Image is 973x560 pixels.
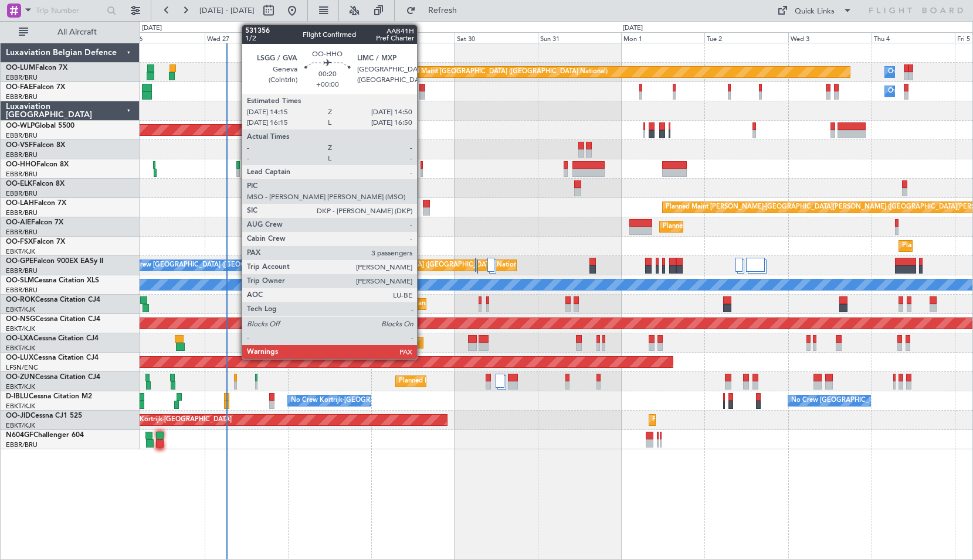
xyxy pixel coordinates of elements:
[6,258,33,265] span: OO-GPE
[6,200,66,207] a: OO-LAHFalcon 7X
[6,393,92,400] a: D-IBLUCessna Citation M2
[6,421,35,430] a: EBKT/KJK
[6,316,100,323] a: OO-NSGCessna Citation CJ4
[30,28,124,36] span: All Aircraft
[6,131,38,140] a: EBBR/BRU
[199,5,255,16] span: [DATE] - [DATE]
[6,247,35,256] a: EBKT/KJK
[6,374,35,381] span: OO-ZUN
[6,441,38,449] a: EBBR/BRU
[6,238,65,245] a: OO-FSXFalcon 7X
[6,180,65,187] a: OO-ELKFalcon 8X
[6,344,35,353] a: EBKT/KJK
[6,383,35,391] a: EBKT/KJK
[888,83,968,100] div: Owner Melsbroek Air Base
[6,142,33,149] span: OO-VSF
[6,335,33,342] span: OO-LXA
[6,335,99,342] a: OO-LXACessna Citation CJ4
[6,277,99,284] a: OO-SLMCessna Citation XLS
[6,412,82,419] a: OO-JIDCessna CJ1 525
[291,392,412,409] div: No Crew Kortrijk-[GEOGRAPHIC_DATA]
[6,228,38,237] a: EBBR/BRU
[788,32,872,43] div: Wed 3
[6,170,38,179] a: EBBR/BRU
[795,6,835,18] div: Quick Links
[623,23,643,33] div: [DATE]
[6,219,31,226] span: OO-AIE
[6,122,35,129] span: OO-WLP
[6,142,65,149] a: OO-VSFFalcon 8X
[704,32,788,43] div: Tue 2
[6,209,38,217] a: EBBR/BRU
[6,354,99,361] a: OO-LUXCessna Citation CJ4
[6,151,38,159] a: EBBR/BRU
[455,32,538,43] div: Sat 30
[124,257,321,274] div: No Crew [GEOGRAPHIC_DATA] ([GEOGRAPHIC_DATA] National)
[6,161,36,168] span: OO-HHO
[6,64,35,71] span: OO-LUM
[6,84,65,91] a: OO-FAEFalcon 7X
[104,411,232,429] div: AOG Maint Kortrijk-[GEOGRAPHIC_DATA]
[312,257,524,274] div: Planned Maint [GEOGRAPHIC_DATA] ([GEOGRAPHIC_DATA] National)
[663,218,847,235] div: Planned Maint [GEOGRAPHIC_DATA] ([GEOGRAPHIC_DATA])
[6,180,32,187] span: OO-ELK
[13,23,127,42] button: All Aircraft
[121,32,205,43] div: Tue 26
[412,295,549,313] div: Planned Maint Kortrijk-[GEOGRAPHIC_DATA]
[6,189,38,198] a: EBBR/BRU
[6,219,63,226] a: OO-AIEFalcon 7X
[6,325,35,333] a: EBKT/KJK
[6,64,67,71] a: OO-LUMFalcon 7X
[6,122,74,129] a: OO-WLPGlobal 5500
[288,32,371,43] div: Thu 28
[36,2,103,19] input: Trip Number
[6,296,35,303] span: OO-ROK
[6,432,84,439] a: N604GFChallenger 604
[142,23,162,33] div: [DATE]
[6,412,30,419] span: OO-JID
[399,373,535,390] div: Planned Maint Kortrijk-[GEOGRAPHIC_DATA]
[6,354,33,361] span: OO-LUX
[6,316,35,323] span: OO-NSG
[371,32,455,43] div: Fri 29
[6,432,33,439] span: N604GF
[395,63,608,81] div: Planned Maint [GEOGRAPHIC_DATA] ([GEOGRAPHIC_DATA] National)
[6,161,69,168] a: OO-HHOFalcon 8X
[272,334,409,351] div: Planned Maint Kortrijk-[GEOGRAPHIC_DATA]
[771,1,858,20] button: Quick Links
[6,277,34,284] span: OO-SLM
[6,393,29,400] span: D-IBLU
[6,258,103,265] a: OO-GPEFalcon 900EX EASy II
[6,374,100,381] a: OO-ZUNCessna Citation CJ4
[401,1,471,20] button: Refresh
[6,73,38,82] a: EBBR/BRU
[872,32,955,43] div: Thu 4
[6,84,33,91] span: OO-FAE
[6,363,38,372] a: LFSN/ENC
[6,296,100,303] a: OO-ROKCessna Citation CJ4
[6,286,38,295] a: EBBR/BRU
[652,411,789,429] div: Planned Maint Kortrijk-[GEOGRAPHIC_DATA]
[6,200,34,207] span: OO-LAH
[538,32,621,43] div: Sun 31
[6,305,35,314] a: EBKT/KJK
[888,63,968,81] div: Owner Melsbroek Air Base
[6,238,33,245] span: OO-FSX
[418,6,467,15] span: Refresh
[6,267,38,275] a: EBBR/BRU
[205,32,288,43] div: Wed 27
[621,32,704,43] div: Mon 1
[6,93,38,101] a: EBBR/BRU
[6,402,35,411] a: EBKT/KJK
